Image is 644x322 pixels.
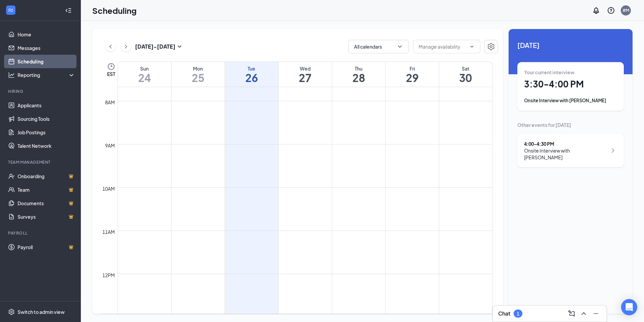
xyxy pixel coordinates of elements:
a: August 30, 2025 [439,62,492,87]
svg: WorkstreamLogo [7,7,14,14]
button: Minimize [590,308,601,319]
a: Job Postings [18,126,75,139]
div: Tue [225,65,278,72]
div: Fri [386,65,439,72]
a: Messages [18,41,75,55]
h1: 29 [386,72,439,83]
a: TeamCrown [18,183,75,196]
div: #M [622,7,629,13]
svg: Settings [487,43,495,51]
svg: ChevronDown [469,44,475,49]
svg: Minimize [592,310,600,318]
div: Switch to admin view [18,308,65,315]
a: OnboardingCrown [18,169,75,183]
div: 12pm [101,271,116,279]
h1: Scheduling [92,5,137,16]
div: Hiring [8,88,74,94]
span: [DATE] [517,40,624,50]
h3: [DATE] - [DATE] [135,43,175,50]
button: All calendarsChevronDown [348,40,409,53]
div: Open Intercom Messenger [621,299,637,315]
input: Manage availability [419,43,466,50]
svg: ChevronUp [580,310,588,318]
div: Your current interview [524,69,617,76]
svg: ChevronDown [396,43,403,50]
svg: Settings [8,308,15,315]
button: ComposeMessage [566,308,577,319]
svg: Notifications [592,6,600,15]
button: ChevronRight [121,42,131,52]
h1: 3:30 - 4:00 PM [524,78,617,90]
svg: QuestionInfo [607,6,615,15]
h1: 30 [439,72,492,83]
h1: 26 [225,72,278,83]
a: SurveysCrown [18,210,75,223]
div: 4:00 - 4:30 PM [524,140,607,147]
h1: 25 [171,72,225,83]
svg: ChevronRight [123,43,129,51]
div: Wed [279,65,332,72]
svg: SmallChevronDown [175,43,184,51]
a: Home [18,28,75,41]
a: August 25, 2025 [171,62,225,87]
button: Settings [484,40,498,53]
div: Mon [171,65,225,72]
a: August 28, 2025 [332,62,385,87]
h1: 28 [332,72,385,83]
svg: ChevronLeft [107,43,114,51]
a: August 27, 2025 [279,62,332,87]
div: 1 [517,311,519,317]
a: Sourcing Tools [18,112,75,126]
div: 10am [101,185,116,192]
svg: Collapse [65,7,72,14]
a: PayrollCrown [18,240,75,254]
div: Other events for [DATE] [517,122,624,128]
div: Onsite Interview with [PERSON_NAME] [524,147,607,161]
div: Team Management [8,159,74,165]
a: Talent Network [18,139,75,153]
div: 8am [104,99,116,106]
div: 9am [104,142,116,149]
button: ChevronLeft [105,42,116,52]
svg: Analysis [8,72,15,78]
a: DocumentsCrown [18,196,75,210]
a: August 26, 2025 [225,62,278,87]
h3: Chat [498,310,510,317]
h1: 27 [279,72,332,83]
a: August 29, 2025 [386,62,439,87]
h1: 24 [118,72,171,83]
div: Sun [118,65,171,72]
a: Scheduling [18,55,75,68]
a: Applicants [18,99,75,112]
svg: ChevronRight [609,146,617,155]
div: Onsite Interview with [PERSON_NAME] [524,97,617,104]
div: Payroll [8,230,74,236]
button: ChevronUp [578,308,589,319]
a: August 24, 2025 [118,62,171,87]
div: Sat [439,65,492,72]
svg: ComposeMessage [568,310,576,318]
div: Thu [332,65,385,72]
span: EST [107,71,115,77]
div: Reporting [18,72,75,78]
svg: Clock [107,62,115,71]
div: 11am [101,228,116,236]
